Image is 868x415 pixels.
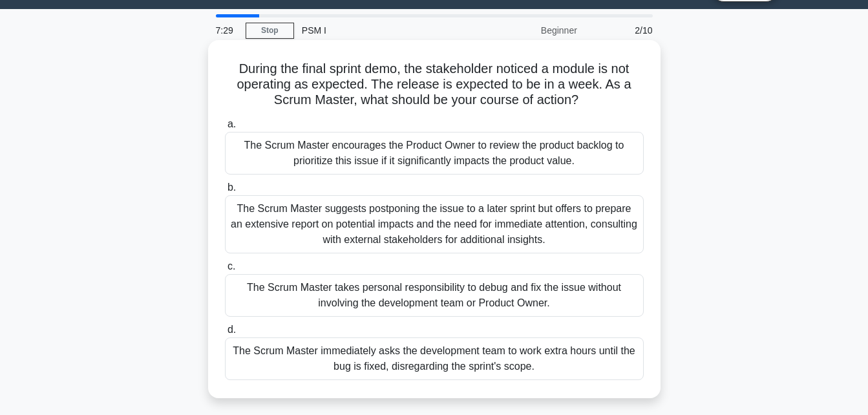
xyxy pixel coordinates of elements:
div: The Scrum Master encourages the Product Owner to review the product backlog to prioritize this is... [225,132,644,175]
a: Stop [246,23,294,39]
h5: During the final sprint demo, the stakeholder noticed a module is not operating as expected. The ... [224,61,645,109]
div: The Scrum Master immediately asks the development team to work extra hours until the bug is fixed... [225,337,644,380]
div: Beginner [472,17,585,43]
div: The Scrum Master takes personal responsibility to debug and fix the issue without involving the d... [225,274,644,317]
div: The Scrum Master suggests postponing the issue to a later sprint but offers to prepare an extensi... [225,195,644,253]
div: PSM I [294,17,472,43]
span: a. [228,118,236,129]
span: b. [228,182,236,193]
div: 2/10 [585,17,661,43]
span: c. [228,261,235,271]
span: d. [228,324,236,335]
div: 7:29 [208,17,246,43]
